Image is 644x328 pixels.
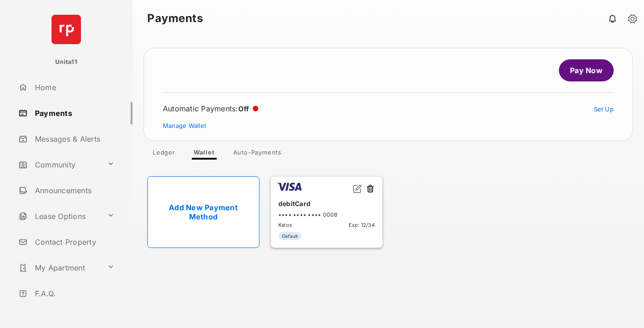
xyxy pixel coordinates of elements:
a: Contact Property [15,231,132,253]
a: Add New Payment Method [147,176,259,248]
a: Community [15,154,103,176]
strong: Payments [147,13,203,24]
div: debitCard [278,196,375,211]
div: Automatic Payments : [163,104,259,113]
p: Unita11 [55,58,77,67]
a: Ledger [145,149,183,160]
img: svg+xml;base64,PHN2ZyB2aWV3Qm94PSIwIDAgMjQgMjQiIHdpZHRoPSIxNiIgaGVpZ2h0PSIxNiIgZmlsbD0ibm9uZSIgeG... [353,184,362,193]
a: Home [15,76,132,98]
span: Off [238,104,249,113]
a: My Apartment [15,257,103,279]
a: Payments [15,102,132,124]
a: Set Up [594,105,614,113]
a: F.A.Q. [15,282,132,305]
img: svg+xml;base64,PHN2ZyB4bWxucz0iaHR0cDovL3d3dy53My5vcmcvMjAwMC9zdmciIHdpZHRoPSI2NCIgaGVpZ2h0PSI2NC... [52,15,81,44]
a: Messages & Alerts [15,128,132,150]
a: Lease Options [15,205,103,227]
a: Manage Wallet [163,122,206,129]
span: Exp: 12/34 [349,222,375,228]
span: Kelos [278,222,292,228]
a: Wallet [186,149,222,160]
a: Announcements [15,179,132,201]
a: Auto-Payments [226,149,289,160]
div: •••• •••• •••• 0008 [278,211,375,218]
